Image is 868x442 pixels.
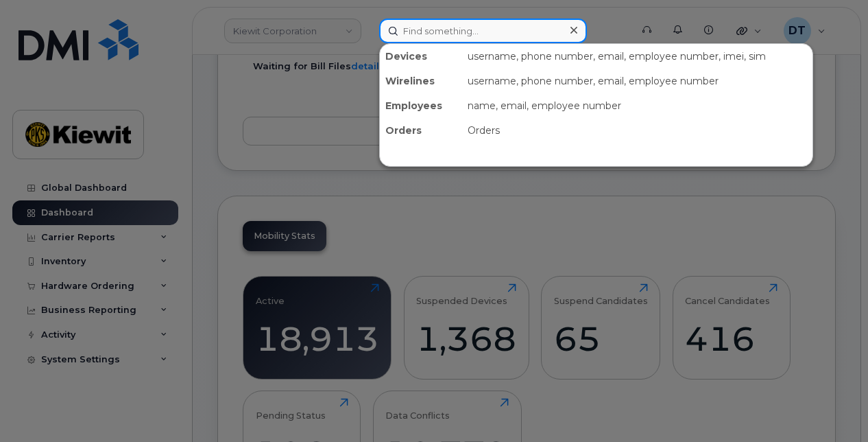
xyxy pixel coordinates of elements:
div: Wirelines [380,69,462,93]
div: Employees [380,93,462,118]
iframe: Messenger Launcher [808,382,858,432]
div: name, email, employee number [462,93,812,118]
div: username, phone number, email, employee number [462,69,812,93]
div: Devices [380,44,462,69]
div: username, phone number, email, employee number, imei, sim [462,44,812,69]
div: Orders [462,118,812,143]
input: Find something... [379,19,587,43]
div: Orders [380,118,462,143]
